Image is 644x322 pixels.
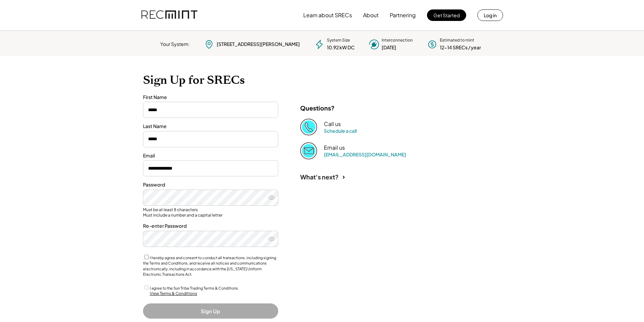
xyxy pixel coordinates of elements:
[217,41,300,48] div: [STREET_ADDRESS][PERSON_NAME]
[324,121,341,128] div: Call us
[300,104,335,112] div: Questions?
[382,38,413,43] div: Interconnection
[324,151,406,157] a: [EMAIL_ADDRESS][DOMAIN_NAME]
[427,9,466,21] button: Get Started
[300,142,317,159] img: Email%202%403x.png
[324,128,357,134] a: Schedule a call
[440,44,481,51] div: 12-14 SRECs / year
[143,255,276,277] label: I hereby agree and consent to conduct all transactions, including signing the Terms and Condition...
[143,152,278,159] div: Email
[327,38,350,43] div: System Size
[300,173,339,181] div: What's next?
[300,119,317,135] img: Phone%20copy%403x.png
[143,123,278,130] div: Last Name
[363,8,379,22] button: About
[141,4,197,27] img: recmint-logotype%403x.png
[390,8,416,22] button: Partnering
[440,38,474,43] div: Estimated to mint
[477,9,503,21] button: Log in
[160,41,190,48] div: Your System:
[327,44,355,51] div: 10.92 kW DC
[150,291,197,297] div: View Terms & Conditions
[143,94,278,101] div: First Name
[303,8,352,22] button: Learn about SRECs
[143,207,278,218] div: Must be at least 8 characters Must include a number and a capital letter
[143,223,278,229] div: Re-enter Password
[324,144,345,151] div: Email us
[150,286,239,290] label: I agree to the Sun Tribe Trading Terms & Conditions.
[382,44,396,51] div: [DATE]
[143,73,501,87] h1: Sign Up for SRECs
[143,181,278,188] div: Password
[143,303,278,319] button: Sign Up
